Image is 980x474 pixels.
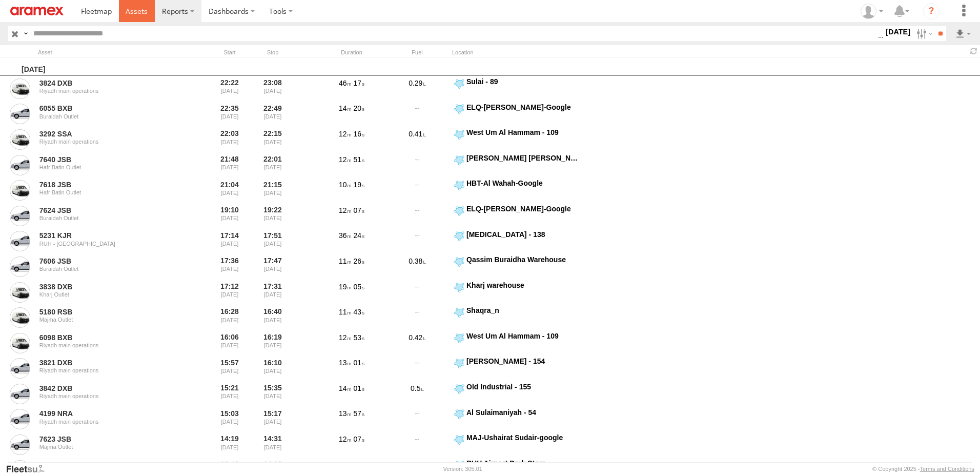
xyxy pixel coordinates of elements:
a: 3838 DXB [39,282,180,291]
span: 12 [339,206,352,214]
div: Majma Outlet [39,317,180,323]
div: Qassim Buraidha Warehouse [466,255,579,264]
div: HBT-Al Wahah-Google [466,179,579,188]
div: ELQ-[PERSON_NAME]-Google [466,204,579,213]
div: 0.5 [386,382,448,406]
div: Entered prior to selected date range [210,408,249,431]
label: Search Query [22,26,30,41]
label: Click to View Event Location [452,433,580,457]
span: 13 [339,409,352,418]
label: Click to View Event Location [452,103,580,126]
div: Old Industrial - 155 [466,382,579,391]
a: 3292 SSA [39,129,180,139]
label: Click to View Event Location [452,77,580,101]
div: 14:31 [DATE] [253,433,292,457]
label: Click to View Event Location [452,230,580,253]
span: 16 [354,130,364,138]
a: 6055 BXB [39,104,180,113]
label: [DATE] [884,26,912,37]
div: Hafr Batin Outlet [39,189,180,195]
div: Buraidah Outlet [39,266,180,272]
span: 11 [339,257,352,265]
div: 0.29 [386,77,448,101]
div: Entered prior to selected date range [210,255,249,279]
label: Click to View Event Location [452,204,580,228]
div: Kharj warehouse [466,281,579,290]
span: 14 [339,104,352,112]
label: Search Filter Options [912,26,934,41]
label: Click to View Event Location [452,153,580,177]
div: 22:01 [DATE] [253,153,292,177]
span: 46 [339,79,352,87]
div: 0.38 [386,255,448,279]
div: RUH - [GEOGRAPHIC_DATA] [39,241,180,247]
label: Click to View Event Location [452,281,580,304]
div: Entered prior to selected date range [210,331,249,355]
span: 06 [354,461,364,469]
a: 7624 JSB [39,206,180,215]
div: 22:49 [DATE] [253,103,292,126]
a: 7640 JSB [39,155,180,164]
a: 4199 NRA [39,409,180,418]
span: 12 [339,333,352,342]
div: Riyadh main operations [39,367,180,373]
label: Click to View Event Location [452,382,580,406]
div: Entered prior to selected date range [210,230,249,253]
a: Terms and Conditions [920,466,974,472]
span: 19 [354,181,364,189]
div: Entered prior to selected date range [210,306,249,329]
div: ELQ-[PERSON_NAME]-Google [466,103,579,112]
div: Version: 305.01 [443,466,482,472]
div: Riyadh main operations [39,342,180,348]
div: 17:51 [DATE] [253,230,292,253]
a: 3292 SSA [39,460,180,469]
label: Click to View Event Location [452,255,580,279]
label: Export results as... [954,26,972,41]
a: Visit our Website [6,464,53,474]
div: Kharj Outlet [39,291,180,298]
div: Entered prior to selected date range [210,179,249,202]
div: Buraidah Outlet [39,113,180,120]
div: 23:08 [DATE] [253,77,292,101]
span: 17 [354,79,364,87]
i: ? [923,3,940,19]
span: 36 [339,231,352,240]
span: 19 [339,283,352,291]
a: 3821 DXB [39,358,180,367]
div: Riyadh main operations [39,139,180,145]
span: 43 [354,308,364,316]
label: Click to View Event Location [452,128,580,151]
div: Entered prior to selected date range [210,281,249,304]
div: Hafr Batin Outlet [39,164,180,170]
label: Click to View Event Location [452,306,580,329]
div: Riyadh main operations [39,393,180,399]
div: West Um Al Hammam - 109 [466,128,579,137]
span: 24 [354,231,364,240]
div: Riyadh main operations [39,88,180,94]
a: 3842 DXB [39,384,180,393]
div: Entered prior to selected date range [210,382,249,406]
div: © Copyright 2025 - [872,466,974,472]
div: Riyadh main operations [39,419,180,425]
div: Buraidah Outlet [39,215,180,221]
label: Click to View Event Location [452,408,580,431]
div: Entered prior to selected date range [210,77,249,101]
span: 13 [339,359,352,367]
div: 15:17 [DATE] [253,408,292,431]
div: Shaqra_n [466,306,579,315]
div: West Um Al Hammam - 109 [466,331,579,341]
div: Entered prior to selected date range [210,128,249,151]
div: 17:47 [DATE] [253,255,292,279]
div: 0.41 [386,128,448,151]
a: 5231 KJR [39,231,180,240]
span: 12 [339,155,352,164]
span: 07 [354,206,364,214]
label: Click to View Event Location [452,331,580,355]
div: [MEDICAL_DATA] - 138 [466,230,579,239]
a: 7606 JSB [39,256,180,266]
span: 12 [339,435,352,443]
img: aramex-logo.svg [10,7,64,15]
div: 16:40 [DATE] [253,306,292,329]
div: Entered prior to selected date range [210,357,249,380]
div: Fatimah Alqatari [857,4,887,19]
